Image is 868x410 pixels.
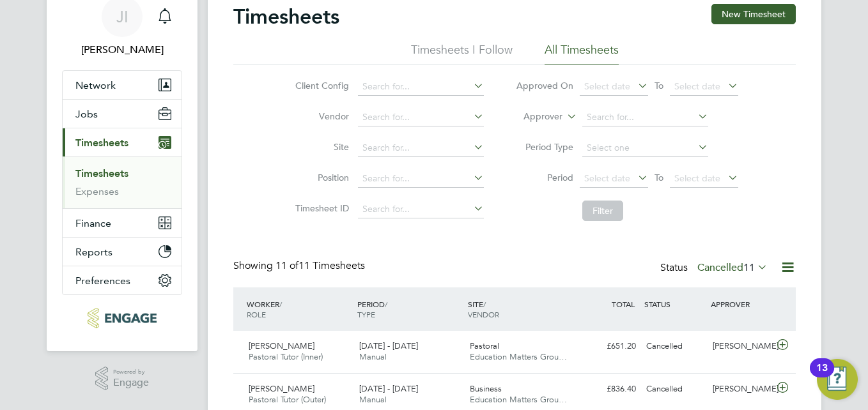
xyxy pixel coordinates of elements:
label: Timesheet ID [291,202,349,214]
h2: Timesheets [233,4,339,29]
span: Pastoral [470,340,499,351]
label: Approved On [516,80,573,91]
span: Pastoral Tutor (Outer) [249,394,326,405]
a: Expenses [75,185,119,197]
span: / [279,299,282,309]
label: Cancelled [697,261,768,274]
label: Period [516,172,573,183]
button: New Timesheet [711,4,796,24]
span: Select date [674,172,720,184]
span: ROLE [247,309,266,319]
span: Education Matters Grou… [470,394,567,405]
div: Showing [233,259,368,273]
span: Preferences [75,275,130,287]
div: 13 [816,368,828,384]
span: 11 [743,261,755,274]
span: Manual [359,394,387,405]
span: Joseph Iragi [62,42,182,57]
a: Go to home page [62,308,182,328]
input: Search for... [358,139,484,157]
span: [PERSON_NAME] [249,383,314,394]
div: £651.20 [575,336,641,357]
input: Search for... [358,109,484,126]
span: To [651,169,667,186]
div: Cancelled [641,336,708,357]
input: Search for... [582,109,708,126]
button: Network [63,71,182,99]
button: Filter [582,201,623,221]
button: Jobs [63,100,182,128]
input: Select one [582,139,708,157]
span: [PERSON_NAME] [249,340,314,351]
button: Timesheets [63,128,182,156]
div: [PERSON_NAME] [708,336,774,357]
label: Approver [505,110,562,123]
label: Vendor [291,110,349,122]
li: All Timesheets [545,42,619,65]
span: Pastoral Tutor (Inner) [249,351,323,362]
span: Manual [359,351,387,362]
input: Search for... [358,201,484,218]
button: Finance [63,209,182,237]
div: Timesheets [63,156,182,208]
span: TYPE [357,309,375,319]
div: Cancelled [641,379,708,400]
span: Reports [75,246,112,258]
a: Timesheets [75,167,128,179]
label: Position [291,172,349,183]
input: Search for... [358,78,484,96]
span: Jobs [75,108,98,120]
li: Timesheets I Follow [411,42,513,65]
div: WORKER [244,292,354,326]
div: STATUS [641,292,708,315]
label: Period Type [516,141,573,153]
button: Preferences [63,266,182,294]
span: / [385,299,387,309]
span: 11 of [275,259,298,272]
span: Powered by [113,367,149,377]
span: To [651,77,667,94]
input: Search for... [358,170,484,188]
span: Education Matters Grou… [470,351,567,362]
div: Status [660,259,770,277]
span: / [483,299,486,309]
a: Powered byEngage [95,367,150,391]
span: Network [75,79,116,91]
span: Business [470,383,502,394]
div: PERIOD [354,292,465,326]
div: [PERSON_NAME] [708,379,774,400]
span: JI [116,8,128,25]
button: Open Resource Center, 13 new notifications [817,359,858,400]
span: Engage [113,377,149,388]
div: SITE [465,292,575,326]
span: Finance [75,217,111,229]
span: TOTAL [612,299,635,309]
span: Select date [674,80,720,92]
span: Select date [584,172,630,184]
span: Select date [584,80,630,92]
div: APPROVER [708,292,774,315]
span: Timesheets [75,137,128,149]
span: VENDOR [468,309,499,319]
button: Reports [63,238,182,266]
span: [DATE] - [DATE] [359,340,418,351]
label: Site [291,141,349,153]
img: educationmattersgroup-logo-retina.png [88,308,156,328]
span: 11 Timesheets [275,259,365,272]
div: £836.40 [575,379,641,400]
span: [DATE] - [DATE] [359,383,418,394]
label: Client Config [291,80,349,91]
